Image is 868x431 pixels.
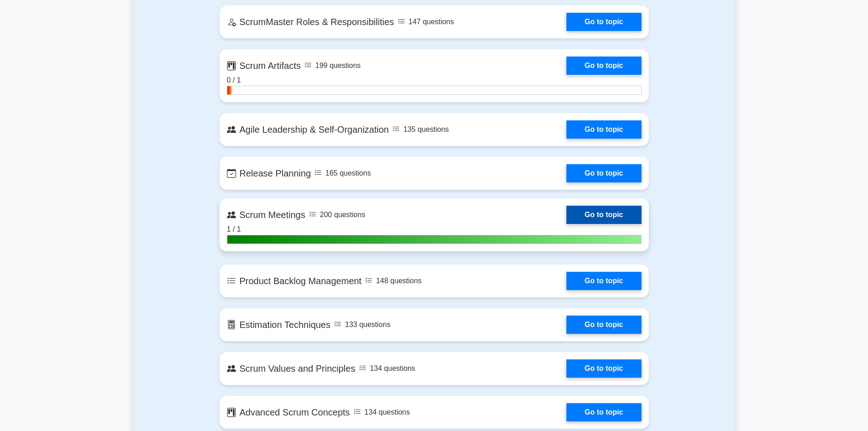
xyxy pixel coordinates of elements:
[566,164,641,182] a: Go to topic
[566,359,641,378] a: Go to topic
[566,272,641,290] a: Go to topic
[566,57,641,75] a: Go to topic
[566,403,641,421] a: Go to topic
[566,206,641,224] a: Go to topic
[566,316,641,334] a: Go to topic
[566,13,641,31] a: Go to topic
[566,120,641,139] a: Go to topic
